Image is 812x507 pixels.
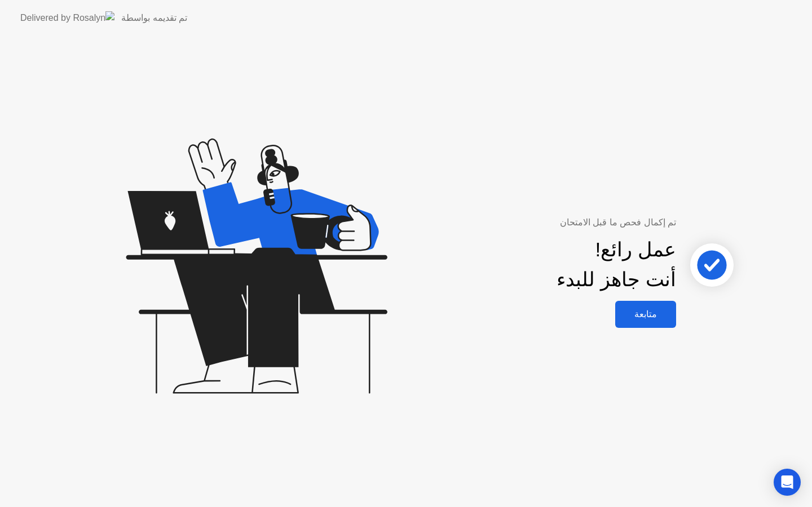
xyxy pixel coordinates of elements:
[443,216,676,229] div: تم إكمال فحص ما قبل الامتحان
[121,11,187,25] div: تم تقديمه بواسطة
[557,235,676,295] div: عمل رائع! أنت جاهز للبدء
[615,301,676,328] button: متابعة
[619,309,673,319] div: متابعة
[20,11,114,24] img: Delivered by Rosalyn
[774,469,801,496] div: Open Intercom Messenger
